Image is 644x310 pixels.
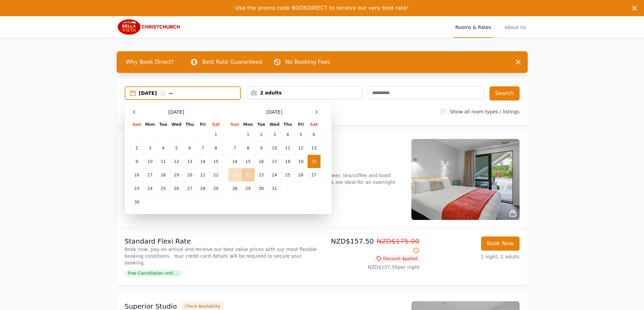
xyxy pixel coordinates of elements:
[170,141,183,155] td: 5
[450,109,519,114] label: Show all room types / listings
[143,155,157,168] td: 10
[209,168,222,182] td: 22
[170,155,183,168] td: 12
[117,19,182,35] img: Bella Vista Christchurch
[241,141,255,155] td: 8
[183,121,196,128] th: Thu
[202,58,262,66] p: Best Rate Guaranteed
[266,109,282,115] span: [DATE]
[255,128,268,141] td: 2
[157,121,170,128] th: Tue
[294,168,307,182] td: 26
[481,236,520,251] button: Book Now
[139,90,240,96] div: [DATE] --
[143,168,157,182] td: 17
[255,168,268,182] td: 23
[170,182,183,195] td: 26
[196,155,209,168] td: 14
[125,246,319,266] p: Book now, pay on arrival and receive our best value prices with our most flexible booking conditi...
[183,141,196,155] td: 6
[294,141,307,155] td: 12
[209,141,222,155] td: 8
[281,141,294,155] td: 11
[325,264,420,271] p: NZD$157.50 per night
[377,237,420,245] span: NZD$175.00
[170,168,183,182] td: 19
[307,168,320,182] td: 27
[255,141,268,155] td: 9
[209,155,222,168] td: 15
[241,128,255,141] td: 1
[196,141,209,155] td: 7
[170,121,183,128] th: Wed
[209,121,222,128] th: Sat
[425,253,520,260] p: 1 night, 2 adults
[143,182,157,195] td: 24
[285,58,330,66] p: No Booking Fees
[183,168,196,182] td: 20
[307,128,320,141] td: 6
[228,168,241,182] td: 21
[241,121,255,128] th: Mon
[268,141,281,155] td: 10
[281,155,294,168] td: 18
[143,121,157,128] th: Mon
[196,121,209,128] th: Fri
[183,155,196,168] td: 13
[228,182,241,195] td: 28
[268,182,281,195] td: 31
[121,55,180,69] span: Why Book Direct?
[268,155,281,168] td: 17
[130,195,143,209] td: 30
[241,168,255,182] td: 22
[325,236,420,255] p: NZD$157.50
[157,155,170,168] td: 11
[241,182,255,195] td: 29
[183,182,196,195] td: 27
[246,89,362,96] div: 2 adults
[374,255,420,262] span: Discount Applied
[143,141,157,155] td: 3
[228,155,241,168] td: 14
[294,128,307,141] td: 5
[209,182,222,195] td: 29
[130,121,143,128] th: Sun
[307,155,320,168] td: 20
[281,121,294,128] th: Thu
[125,236,319,246] p: Standard Flexi Rate
[454,16,493,38] a: Rooms & Rates
[228,121,241,128] th: Sun
[241,155,255,168] td: 15
[130,182,143,195] td: 23
[503,16,527,38] a: About Us
[157,141,170,155] td: 4
[168,109,184,115] span: [DATE]
[157,182,170,195] td: 25
[281,168,294,182] td: 25
[209,128,222,141] td: 1
[157,168,170,182] td: 18
[268,121,281,128] th: Wed
[281,128,294,141] td: 4
[268,168,281,182] td: 24
[255,155,268,168] td: 16
[490,86,520,101] button: Search
[228,141,241,155] td: 7
[255,182,268,195] td: 30
[196,168,209,182] td: 21
[125,270,182,277] span: Free Cancellation until ...
[255,121,268,128] th: Tue
[307,141,320,155] td: 13
[130,168,143,182] td: 16
[268,128,281,141] td: 3
[130,155,143,168] td: 9
[294,121,307,128] th: Fri
[235,5,409,11] span: Use the promo code BOOKDIRECT to receive our very best rate!
[294,155,307,168] td: 19
[130,141,143,155] td: 2
[196,182,209,195] td: 28
[307,121,320,128] th: Sat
